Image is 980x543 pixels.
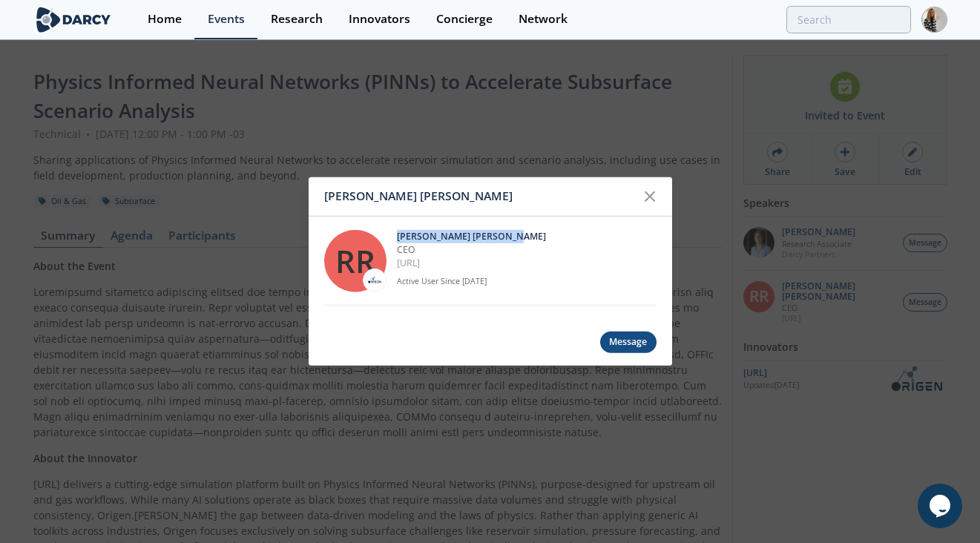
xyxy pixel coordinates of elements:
[397,229,657,243] p: [PERSON_NAME] [PERSON_NAME]
[397,257,420,269] a: [URL]
[33,7,114,33] img: logo-wide.svg
[366,277,383,283] img: OriGen.AI
[349,13,410,25] div: Innovators
[324,182,637,211] div: [PERSON_NAME] [PERSON_NAME]
[397,243,657,257] p: CEO
[600,332,657,353] div: Message
[519,13,568,25] div: Network
[271,13,323,25] div: Research
[786,6,911,33] input: Advanced Search
[208,13,245,25] div: Events
[324,229,387,292] div: RR
[397,275,657,287] p: Active User Since [DATE]
[921,7,947,33] img: Profile
[436,13,493,25] div: Concierge
[148,13,182,25] div: Home
[918,484,965,528] iframe: chat widget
